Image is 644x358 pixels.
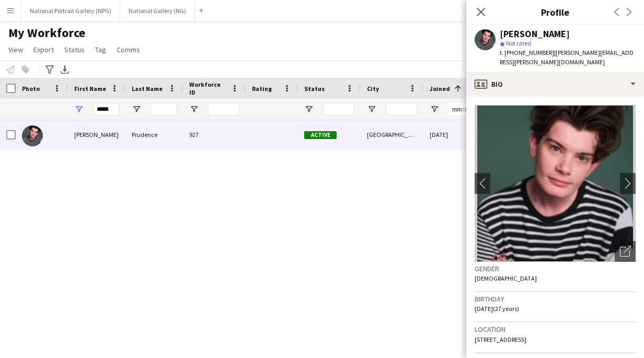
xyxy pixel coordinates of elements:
span: Status [64,45,85,54]
button: Open Filter Menu [367,105,376,114]
span: Active [304,131,337,139]
button: Open Filter Menu [132,105,141,114]
button: Open Filter Menu [74,105,84,114]
div: Prudence [125,120,183,149]
h3: Location [475,325,636,334]
button: National Gallery (NG) [120,1,195,21]
button: Open Filter Menu [430,105,439,114]
input: First Name Filter Input [93,103,119,116]
a: Comms [112,43,144,56]
span: Tag [95,45,106,54]
a: Status [60,43,89,56]
span: Status [304,85,325,93]
app-action-btn: Advanced filters [43,63,56,76]
span: First Name [74,85,106,93]
span: Not rated [506,39,531,47]
a: View [4,43,27,56]
span: [DATE] (27 years) [475,305,519,313]
span: [STREET_ADDRESS] [475,336,526,343]
button: Open Filter Menu [304,105,314,114]
img: Crew avatar or photo [475,105,636,262]
span: Joined [430,85,450,93]
h3: Birthday [475,294,636,304]
div: [GEOGRAPHIC_DATA] [361,120,423,149]
span: Rating [252,85,272,93]
input: Status Filter Input [323,103,354,116]
div: 927 [183,120,246,149]
input: Joined Filter Input [448,103,480,116]
button: Open Filter Menu [189,105,199,114]
span: My Workforce [8,25,85,41]
input: Last Name Filter Input [151,103,177,116]
div: Open photos pop-in [615,241,636,262]
span: Last Name [132,85,163,93]
div: [PERSON_NAME] [68,120,125,149]
span: Photo [22,85,40,93]
div: Bio [466,72,644,97]
input: Workforce ID Filter Input [208,103,239,116]
span: View [8,45,23,54]
h3: Profile [466,5,644,19]
span: Workforce ID [189,80,227,96]
span: [DEMOGRAPHIC_DATA] [475,274,537,282]
img: Benjamin Prudence [22,125,43,146]
span: Comms [117,45,140,54]
input: City Filter Input [386,103,417,116]
span: t. [PHONE_NUMBER] [500,49,554,56]
span: | [PERSON_NAME][EMAIL_ADDRESS][PERSON_NAME][DOMAIN_NAME] [500,49,634,66]
span: Export [33,45,54,54]
span: City [367,85,379,93]
app-action-btn: Export XLSX [59,63,71,76]
a: Tag [91,43,110,56]
a: Export [29,43,58,56]
div: [PERSON_NAME] [500,29,570,39]
div: [DATE] [423,120,486,149]
button: National Portrait Gallery (NPG) [21,1,120,21]
h3: Gender [475,264,636,273]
